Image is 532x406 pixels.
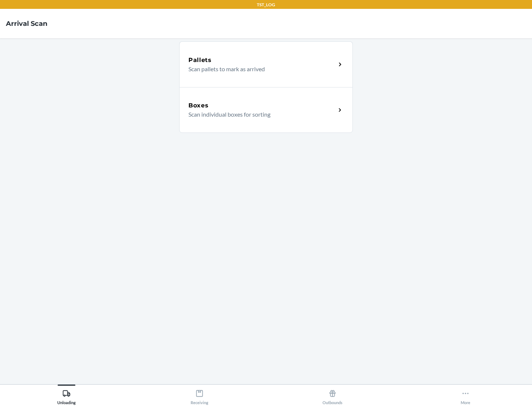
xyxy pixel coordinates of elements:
a: BoxesScan individual boxes for sorting [179,87,353,133]
button: Outbounds [266,385,399,405]
div: Outbounds [323,386,342,405]
div: Unloading [57,386,76,405]
h5: Boxes [188,101,209,110]
button: More [399,385,532,405]
a: PalletsScan pallets to mark as arrived [179,41,353,87]
div: More [461,386,470,405]
p: Scan pallets to mark as arrived [188,65,330,73]
p: Scan individual boxes for sorting [188,110,330,119]
div: Receiving [191,386,208,405]
h5: Pallets [188,56,212,65]
button: Receiving [133,385,266,405]
p: TST_LOG [257,1,275,8]
h4: Arrival Scan [6,19,47,28]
